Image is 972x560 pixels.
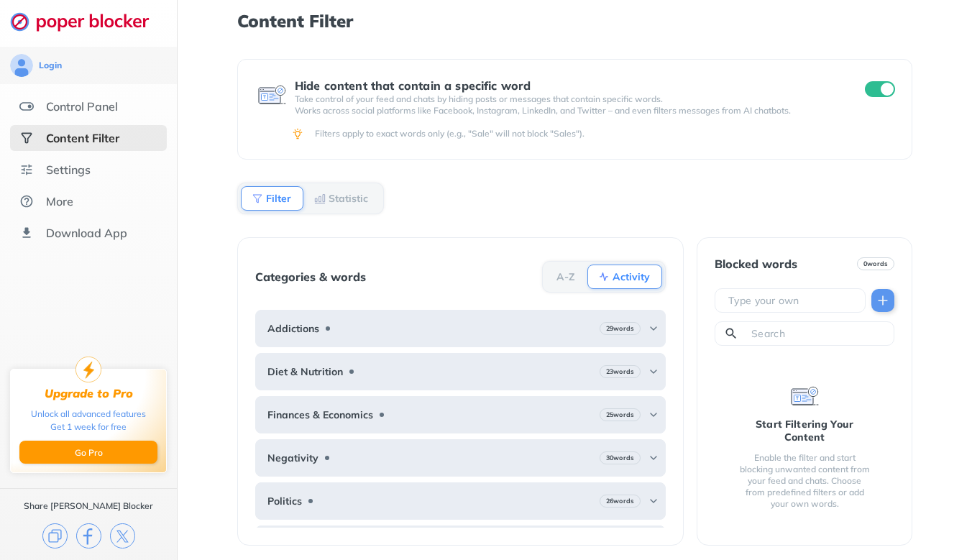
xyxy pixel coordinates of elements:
div: Get 1 week for free [50,421,127,433]
b: Addictions [267,323,319,334]
b: A-Z [556,272,575,281]
img: avatar.svg [10,54,33,77]
input: Type your own [727,293,859,308]
img: Filter [252,193,263,204]
img: upgrade-to-pro.svg [75,357,101,382]
div: Hide content that contain a specific word [295,79,839,92]
b: 25 words [606,410,634,420]
div: Unlock all advanced features [31,408,146,421]
p: Works across social platforms like Facebook, Instagram, LinkedIn, and Twitter – and even filters ... [295,105,839,116]
div: Filters apply to exact words only (e.g., "Sale" will not block "Sales"). [315,128,892,139]
b: 23 words [606,367,634,377]
input: Search [750,326,888,341]
div: Upgrade to Pro [45,387,133,400]
img: logo-webpage.svg [10,12,165,32]
div: More [46,194,73,208]
img: about.svg [19,194,34,208]
div: Categories & words [255,270,366,283]
div: Blocked words [715,257,797,270]
img: features.svg [19,99,34,114]
b: Statistic [329,194,368,203]
div: Share [PERSON_NAME] Blocker [24,500,153,512]
h1: Content Filter [237,12,912,30]
img: copy.svg [42,523,68,548]
b: 30 words [606,453,634,463]
b: Filter [266,194,291,203]
div: Download App [46,226,127,240]
img: facebook.svg [76,523,101,548]
div: Enable the filter and start blocking unwanted content from your feed and chats. Choose from prede... [738,452,871,510]
b: 29 words [606,323,634,334]
b: 26 words [606,496,634,506]
p: Take control of your feed and chats by hiding posts or messages that contain specific words. [295,93,839,105]
div: Login [39,60,62,71]
b: Politics [267,495,302,507]
img: social-selected.svg [19,131,34,145]
button: Go Pro [19,441,157,464]
b: Diet & Nutrition [267,366,343,377]
img: x.svg [110,523,135,548]
b: 0 words [863,259,888,269]
div: Control Panel [46,99,118,114]
div: Settings [46,162,91,177]
b: Negativity [267,452,318,464]
div: Start Filtering Your Content [738,418,871,444]
div: Content Filter [46,131,119,145]
b: Activity [613,272,650,281]
img: download-app.svg [19,226,34,240]
img: Statistic [314,193,326,204]
b: Finances & Economics [267,409,373,421]
img: Activity [598,271,610,283]
img: settings.svg [19,162,34,177]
